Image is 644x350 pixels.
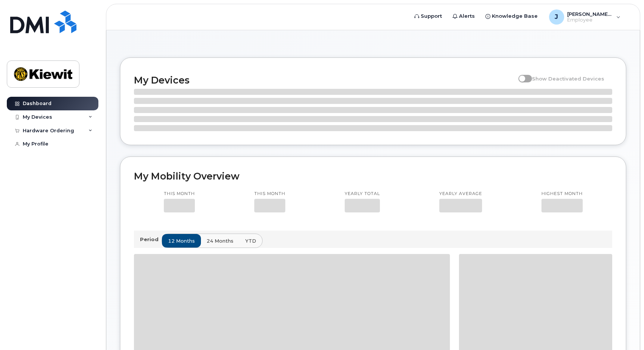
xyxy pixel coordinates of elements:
[134,74,515,86] h2: My Devices
[207,237,233,245] span: 24 months
[532,76,604,82] span: Show Deactivated Devices
[541,191,583,197] p: Highest month
[140,236,162,243] p: Period
[164,191,195,197] p: This month
[134,170,612,182] h2: My Mobility Overview
[245,237,256,245] span: YTD
[439,191,482,197] p: Yearly average
[254,191,285,197] p: This month
[518,71,524,77] input: Show Deactivated Devices
[345,191,380,197] p: Yearly total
